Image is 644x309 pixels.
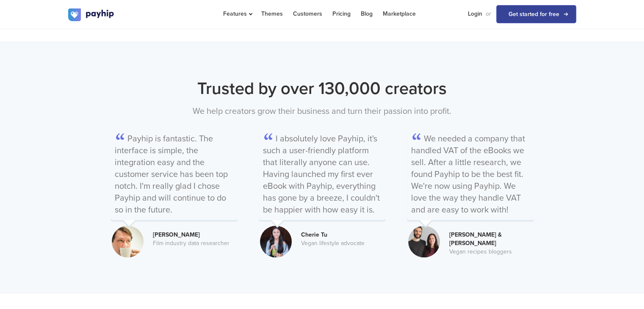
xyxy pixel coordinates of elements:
[68,105,576,118] p: We help creators grow their business and turn their passion into profit.
[408,226,440,257] img: 3-optimised.png
[153,231,200,238] b: [PERSON_NAME]
[223,10,251,17] span: Features
[260,226,292,257] img: 1.jpg
[153,239,238,248] div: Film industry data researcher
[449,231,502,247] b: [PERSON_NAME] & [PERSON_NAME]
[449,248,534,256] div: Vegan recipes bloggers
[112,226,144,257] img: 2.jpg
[496,5,576,23] a: Get started for free
[301,239,386,248] div: Vegan lifestyle advocate
[259,131,386,220] p: I absolutely love Payhip, it's such a user-friendly platform that literally anyone can use. Havin...
[301,231,327,238] b: Cherie Tu
[111,131,238,220] p: Payhip is fantastic. The interface is simple, the integration easy and the customer service has b...
[68,8,115,21] img: logo.svg
[68,76,576,101] h2: Trusted by over 130,000 creators
[407,131,534,220] p: We needed a company that handled VAT of the eBooks we sell. After a little research, we found Pay...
